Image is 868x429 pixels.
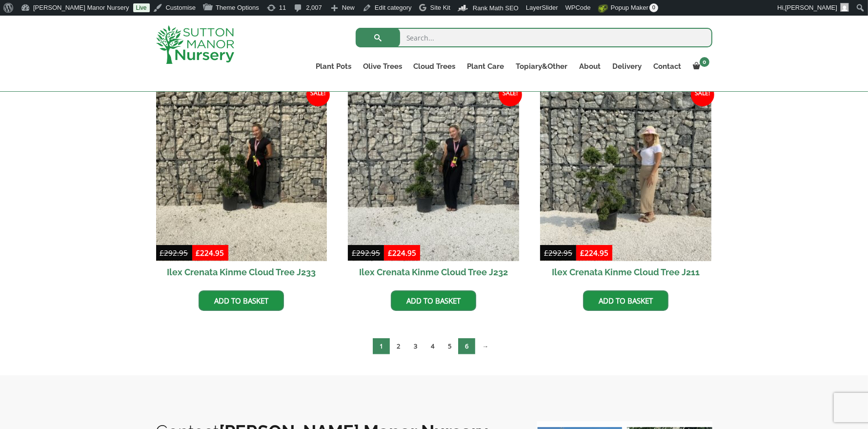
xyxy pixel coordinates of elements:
a: → [475,338,495,354]
bdi: 224.95 [580,248,608,258]
span: Page 1 [373,338,390,354]
span: £ [580,248,585,258]
span: £ [352,248,356,258]
span: 0 [649,3,658,12]
a: Plant Care [462,60,510,73]
h2: Ilex Crenata Kinme Cloud Tree J211 [540,261,711,283]
a: Add to basket: “Ilex Crenata Kinme Cloud Tree J232” [391,290,476,311]
a: 0 [687,60,712,73]
a: Page 4 [424,338,441,354]
a: Sale! Ilex Crenata Kinme Cloud Tree J233 [156,90,327,283]
a: Contact [648,60,687,73]
span: Sale! [499,83,522,106]
img: Ilex Crenata Kinme Cloud Tree J232 [348,90,519,261]
a: Delivery [607,60,648,73]
h2: Ilex Crenata Kinme Cloud Tree J233 [156,261,327,283]
a: Page 3 [407,338,424,354]
a: Topiary&Other [510,60,574,73]
span: £ [196,248,201,258]
a: Plant Pots [310,60,357,73]
span: [PERSON_NAME] [785,4,837,11]
a: Add to basket: “Ilex Crenata Kinme Cloud Tree J211” [583,290,668,311]
h2: Ilex Crenata Kinme Cloud Tree J232 [348,261,519,283]
bdi: 224.95 [196,248,224,258]
span: 0 [700,57,709,67]
span: £ [544,248,548,258]
input: Search... [356,28,712,47]
bdi: 292.95 [544,248,572,258]
span: £ [160,248,164,258]
bdi: 224.95 [388,248,416,258]
nav: Product Pagination [156,338,712,358]
span: Rank Math SEO [473,4,519,12]
bdi: 292.95 [160,248,188,258]
a: About [574,60,607,73]
a: Sale! Ilex Crenata Kinme Cloud Tree J211 [540,90,711,283]
span: £ [388,248,392,258]
a: Page 6 [458,338,475,354]
a: Cloud Trees [408,60,462,73]
a: Live [133,3,150,12]
img: logo [156,25,234,64]
img: Ilex Crenata Kinme Cloud Tree J233 [156,90,327,261]
span: Sale! [306,83,330,106]
a: Page 2 [390,338,407,354]
a: Olive Trees [357,60,408,73]
img: Ilex Crenata Kinme Cloud Tree J211 [540,90,711,261]
a: Add to basket: “Ilex Crenata Kinme Cloud Tree J233” [199,290,284,311]
span: Site Kit [430,4,450,11]
a: Page 5 [441,338,458,354]
bdi: 292.95 [352,248,380,258]
a: Sale! Ilex Crenata Kinme Cloud Tree J232 [348,90,519,283]
span: Sale! [691,83,714,106]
